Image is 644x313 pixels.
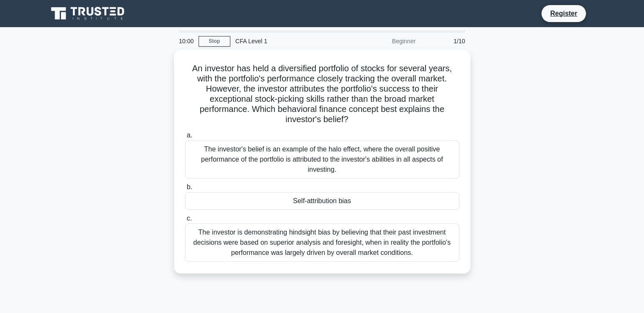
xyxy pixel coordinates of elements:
[421,33,470,50] div: 1/10
[545,8,582,19] a: Register
[184,63,460,125] h5: An investor has held a diversified portfolio of stocks for several years, with the portfolio's pe...
[187,183,192,190] span: b.
[347,33,421,50] div: Beginner
[199,36,230,47] a: Stop
[230,33,347,50] div: CFA Level 1
[185,224,459,262] div: The investor is demonstrating hindsight bias by believing that their past investment decisions we...
[185,192,459,210] div: Self-attribution bias
[185,140,459,179] div: The investor's belief is an example of the halo effect, where the overall positive performance of...
[187,215,192,222] span: c.
[187,131,192,139] span: a.
[174,33,199,50] div: 10:00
